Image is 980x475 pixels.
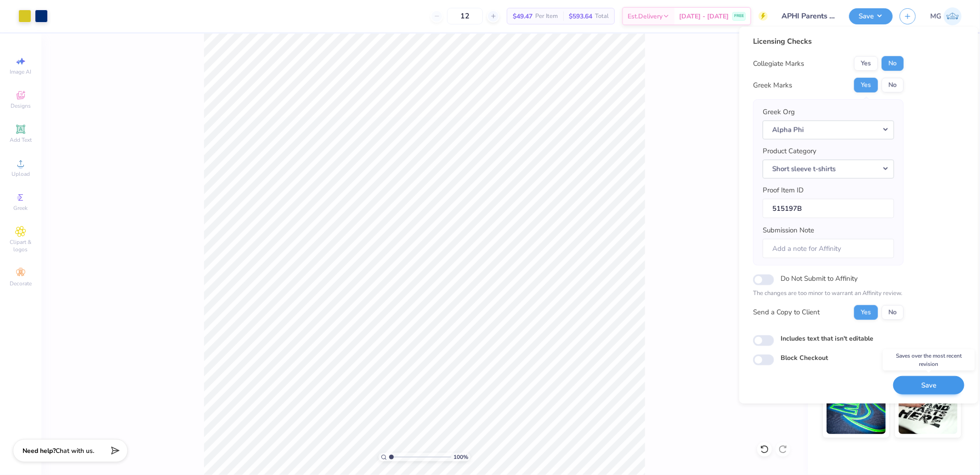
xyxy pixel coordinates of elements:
[883,349,975,371] div: Saves over the most recent revision
[763,225,814,236] label: Submission Note
[849,8,893,24] button: Save
[893,376,964,394] button: Save
[679,12,729,21] span: [DATE] - [DATE]
[753,289,904,298] p: The changes are too minor to warrant an Affinity review.
[10,68,32,75] span: Image AI
[854,305,878,319] button: Yes
[944,7,962,25] img: Michael Galon
[763,107,795,117] label: Greek Org
[734,13,744,19] span: FREE
[5,238,37,253] span: Clipart & logos
[753,58,804,69] div: Collegiate Marks
[14,204,28,212] span: Greek
[628,12,663,21] span: Est. Delivery
[882,78,904,93] button: No
[753,307,820,318] div: Send a Copy to Client
[781,272,858,284] label: Do Not Submit to Affinity
[763,146,816,156] label: Product Category
[453,453,468,461] span: 100 %
[882,56,904,71] button: No
[763,238,894,258] input: Add a note for Affinity
[781,353,828,363] label: Block Checkout
[56,446,94,455] span: Chat with us.
[595,12,609,21] span: Total
[447,8,483,24] input: – –
[930,11,941,22] span: MG
[10,280,32,287] span: Decorate
[753,36,904,47] div: Licensing Checks
[775,7,842,25] input: Untitled Design
[854,78,878,93] button: Yes
[899,388,958,434] img: Water based Ink
[882,305,904,319] button: No
[11,102,31,110] span: Designs
[23,446,56,455] strong: Need help?
[930,7,962,25] a: MG
[763,120,894,139] button: Alpha Phi
[569,12,592,21] span: $593.64
[781,333,873,343] label: Includes text that isn't editable
[854,56,878,71] button: Yes
[10,136,32,144] span: Add Text
[753,80,792,91] div: Greek Marks
[535,12,558,21] span: Per Item
[513,12,532,21] span: $49.47
[763,185,804,196] label: Proof Item ID
[763,159,894,178] button: Short sleeve t-shirts
[11,170,30,178] span: Upload
[827,388,886,434] img: Glow in the Dark Ink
